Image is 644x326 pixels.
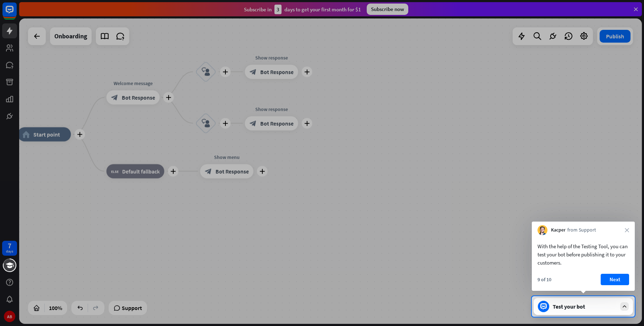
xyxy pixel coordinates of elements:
button: Next [601,274,629,285]
button: Open LiveChat chat widget [6,3,27,24]
div: Test your bot [553,303,617,310]
div: With the help of the Testing Tool, you can test your bot before publishing it to your customers. [537,242,629,267]
div: 9 of 10 [537,276,551,283]
span: from Support [567,227,596,234]
span: Kacper [551,227,566,234]
i: close [625,228,629,232]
